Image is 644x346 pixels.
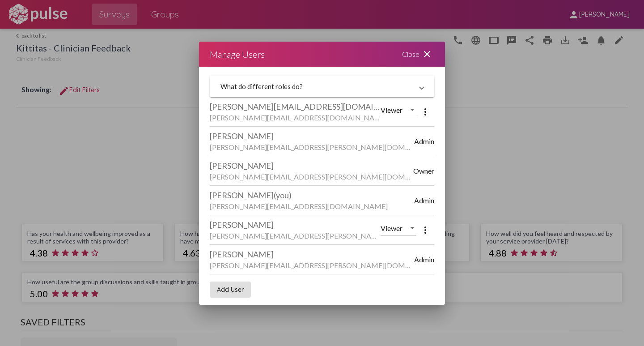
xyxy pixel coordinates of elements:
div: [PERSON_NAME] [210,190,414,200]
span: Add User [217,286,244,294]
div: [PERSON_NAME][EMAIL_ADDRESS][PERSON_NAME][DOMAIN_NAME] [210,172,413,181]
div: [PERSON_NAME][EMAIL_ADDRESS][DOMAIN_NAME] [210,113,381,122]
button: More options menu [416,103,434,120]
mat-icon: more_vert [420,107,431,117]
div: [PERSON_NAME] [210,249,414,259]
mat-icon: close [422,49,432,60]
div: Manage Users [210,47,265,61]
div: [PERSON_NAME][EMAIL_ADDRESS][PERSON_NAME][DOMAIN_NAME] [210,261,414,269]
mat-icon: more_vert [420,225,431,235]
span: Viewer [381,106,402,114]
div: [PERSON_NAME][EMAIL_ADDRESS][PERSON_NAME][DOMAIN_NAME] [210,231,381,240]
button: add user [210,282,251,298]
button: More options menu [416,221,434,239]
span: Owner [413,167,434,175]
div: [PERSON_NAME] [210,161,413,171]
div: [PERSON_NAME][EMAIL_ADDRESS][DOMAIN_NAME] [210,202,414,210]
div: [PERSON_NAME] [210,220,381,230]
div: [PERSON_NAME] [210,131,414,141]
span: (you) [274,190,292,200]
div: [PERSON_NAME][EMAIL_ADDRESS][DOMAIN_NAME] [210,102,381,111]
mat-expansion-panel-header: What do different roles do? [210,76,434,97]
span: Admin [414,196,434,205]
span: Viewer [381,224,402,232]
span: Admin [414,137,434,145]
div: [PERSON_NAME][EMAIL_ADDRESS][PERSON_NAME][DOMAIN_NAME] [210,143,414,151]
span: Admin [414,255,434,264]
mat-panel-title: What do different roles do? [220,82,413,90]
div: Close [391,42,445,67]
